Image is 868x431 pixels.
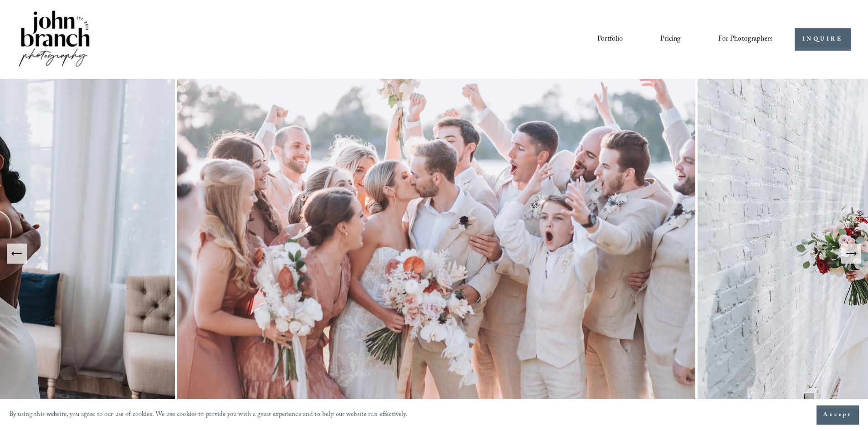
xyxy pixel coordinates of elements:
[817,405,859,425] button: Accept
[795,28,851,51] a: INQUIRE
[175,79,698,428] img: A wedding party celebrating outdoors, featuring a bride and groom kissing amidst cheering bridesm...
[17,9,91,70] img: John Branch IV Photography
[841,244,861,264] button: Next Slide
[7,244,27,264] button: Previous Slide
[718,31,773,47] a: folder dropdown
[597,31,623,47] a: Portfolio
[718,32,773,47] span: For Photographers
[823,410,852,420] span: Accept
[660,31,681,47] a: Pricing
[9,409,408,422] p: By using this website, you agree to our use of cookies. We use cookies to provide you with a grea...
